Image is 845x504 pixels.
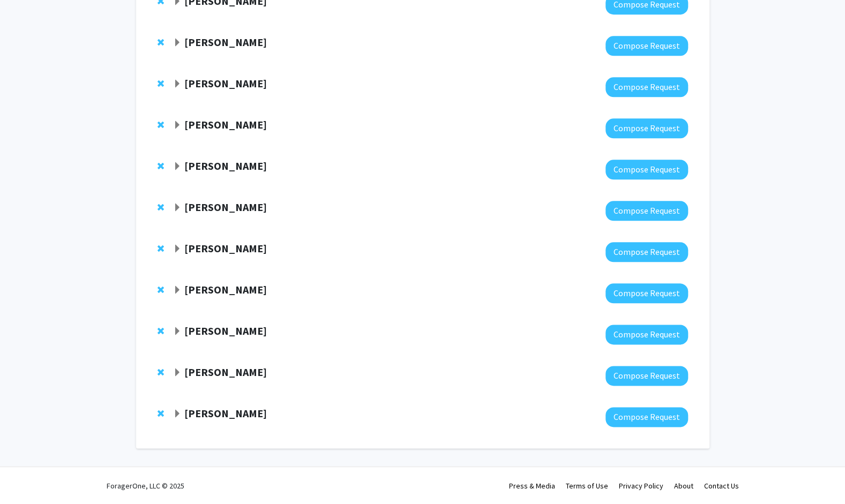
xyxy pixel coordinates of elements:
span: Remove Lixing Reneker from bookmarks [158,327,164,335]
span: Remove Kurt Brorsen from bookmarks [158,244,164,253]
strong: [PERSON_NAME] [184,118,267,131]
span: Expand Kurt Brorsen Bookmark [173,245,182,253]
span: Expand Lixing Reneker Bookmark [173,327,182,336]
button: Compose Request to Anand Chandrasekhar [605,160,688,179]
span: Expand Pamela Brown Bookmark [173,121,182,130]
button: Compose Request to Ramji K. Bhandari [605,366,688,386]
span: Expand Praveen Rao Bookmark [173,286,182,295]
strong: [PERSON_NAME] [184,407,267,420]
span: Remove Pamela Brown from bookmarks [158,121,164,129]
button: Compose Request to Jennifer Fiegel [605,407,688,427]
span: Remove Ramji K. Bhandari from bookmarks [158,368,164,377]
strong: [PERSON_NAME] [184,324,267,337]
span: Expand Ramji K. Bhandari Bookmark [173,368,182,377]
strong: [PERSON_NAME] [184,242,267,255]
button: Compose Request to Lixing Reneker [605,325,688,344]
span: Expand Heather Hennkens Bookmark [173,204,182,212]
strong: [PERSON_NAME] [184,283,267,296]
a: About [674,481,693,491]
button: Compose Request to Pamela Brown [605,118,688,138]
span: Remove Anand Chandrasekhar from bookmarks [158,162,164,170]
span: Remove Jian Lin from bookmarks [158,38,164,47]
span: Remove Jennifer Fiegel from bookmarks [158,409,164,418]
strong: [PERSON_NAME] [184,35,267,49]
strong: [PERSON_NAME] [184,365,267,379]
a: Privacy Policy [619,481,663,491]
strong: [PERSON_NAME] [184,159,267,172]
button: Compose Request to Jian Lin [605,36,688,56]
span: Remove Prashant Sonawane from bookmarks [158,79,164,88]
a: Terms of Use [566,481,608,491]
span: Expand Jennifer Fiegel Bookmark [173,410,182,418]
span: Expand Prashant Sonawane Bookmark [173,80,182,88]
a: Contact Us [704,481,739,491]
a: Press & Media [509,481,555,491]
button: Compose Request to Kurt Brorsen [605,242,688,262]
strong: [PERSON_NAME] [184,77,267,90]
span: Expand Jian Lin Bookmark [173,39,182,47]
button: Compose Request to Heather Hennkens [605,201,688,221]
span: Remove Praveen Rao from bookmarks [158,285,164,294]
button: Compose Request to Prashant Sonawane [605,77,688,97]
span: Expand Anand Chandrasekhar Bookmark [173,162,182,171]
strong: [PERSON_NAME] [184,200,267,214]
button: Compose Request to Praveen Rao [605,283,688,303]
iframe: Chat [8,456,46,496]
span: Remove Heather Hennkens from bookmarks [158,203,164,212]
